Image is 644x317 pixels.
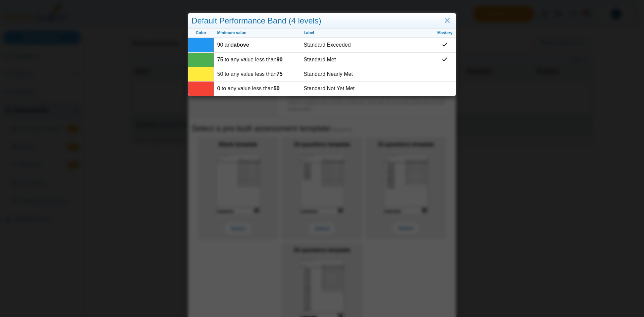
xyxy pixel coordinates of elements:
[188,13,456,29] div: Default Performance Band (4 levels)
[214,29,300,38] th: Minimum value
[214,67,300,82] td: 50 to any value less than
[442,15,452,27] a: Close
[188,29,214,38] th: Color
[300,67,434,82] td: Standard Nearly Met
[300,53,434,67] td: Standard Met
[277,57,283,62] b: 90
[214,38,300,52] td: 90 and
[300,82,434,96] td: Standard Not Yet Met
[300,29,434,38] th: Label
[300,38,434,52] td: Standard Exceeded
[274,86,280,91] b: 50
[434,29,456,38] th: Mastery
[214,82,300,96] td: 0 to any value less than
[214,53,300,67] td: 75 to any value less than
[233,42,249,48] b: above
[277,71,283,77] b: 75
